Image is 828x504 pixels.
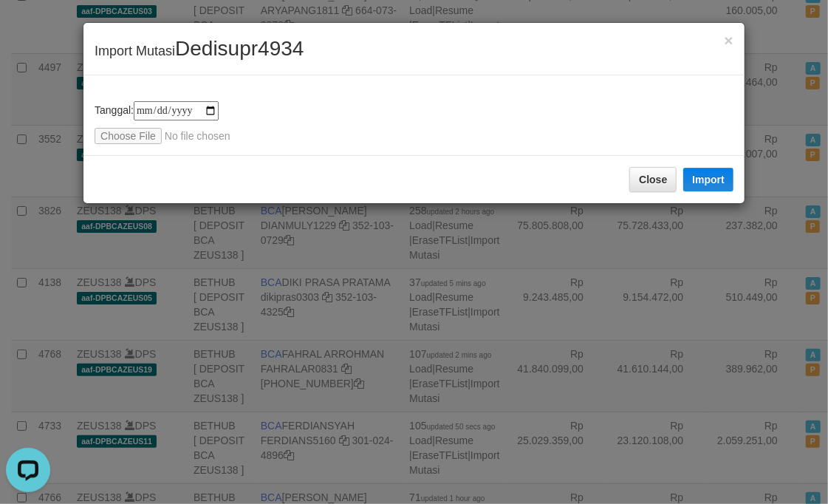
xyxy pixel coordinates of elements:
[683,168,733,191] button: Import
[95,101,733,144] div: Tanggal:
[6,6,50,50] button: Open LiveChat chat widget
[95,44,304,58] span: Import Mutasi
[725,32,733,49] span: ×
[175,37,304,60] span: Dedisupr4934
[725,33,733,48] button: Close
[629,167,677,192] button: Close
